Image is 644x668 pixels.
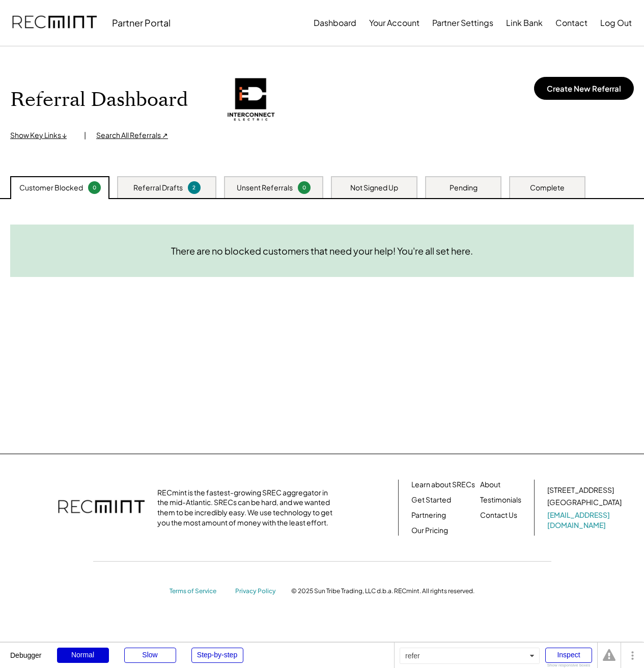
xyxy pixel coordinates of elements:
a: About [480,480,500,490]
div: Unsent Referrals [237,183,293,193]
a: [EMAIL_ADDRESS][DOMAIN_NAME] [547,510,624,530]
div: | [84,130,86,141]
div: [STREET_ADDRESS] [547,485,614,495]
div: Pending [450,183,478,193]
div: Normal [57,648,109,663]
div: refer [400,648,540,664]
img: recmint-logotype%403x.png [12,6,97,40]
div: RECmint is the fastest-growing SREC aggregator in the mid-Atlantic. SRECs can be hard, and we wan... [157,488,338,527]
button: Your Account [369,13,419,33]
h1: Referral Dashboard [10,88,188,112]
div: Search All Referrals ↗ [96,130,168,141]
div: 2 [189,184,199,191]
button: Log Out [600,13,632,33]
div: There are no blocked customers that need your help! You're all set here. [171,245,473,257]
div: Complete [530,183,565,193]
a: Contact Us [480,510,517,520]
a: Get Started [411,495,451,505]
div: Step-by-step [191,648,243,663]
div: Customer Blocked [19,183,83,193]
img: recmint-logotype%403x.png [58,490,145,525]
div: Slow [124,648,176,663]
a: Partnering [411,510,446,520]
div: Referral Drafts [133,183,183,193]
div: Show Key Links ↓ [10,130,74,141]
div: [GEOGRAPHIC_DATA] [547,497,622,508]
div: 0 [90,184,99,191]
img: b8de21a094834d7ebef5bfa695b319fa.png [223,72,279,128]
button: Contact [555,13,587,33]
div: Inspect [545,648,592,663]
button: Create New Referral [534,77,634,100]
a: Testimonials [480,495,521,505]
a: Terms of Service [170,587,226,596]
a: Privacy Policy [235,587,281,596]
button: Link Bank [506,13,543,33]
a: Learn about SRECs [411,480,475,490]
div: Not Signed Up [350,183,398,193]
div: Partner Portal [112,17,171,29]
div: Show responsive boxes [545,663,592,667]
button: Partner Settings [432,13,493,33]
div: 0 [299,184,309,191]
button: Dashboard [314,13,356,33]
div: © 2025 Sun Tribe Trading, LLC d.b.a. RECmint. All rights reserved. [291,587,474,595]
div: Debugger [10,643,42,659]
a: Our Pricing [411,525,448,536]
